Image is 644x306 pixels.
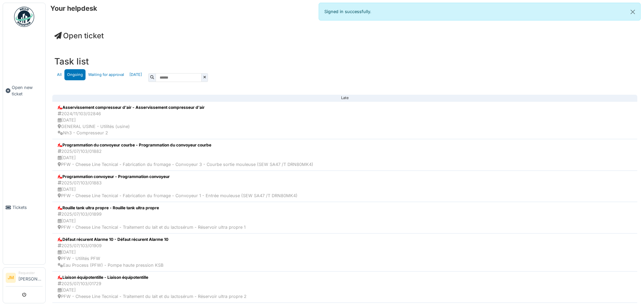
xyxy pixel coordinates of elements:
div: 2025/07/103/01899 [DATE] PFW - Cheese Line Tecnical - Traitement du lait et du lactosérum - Réser... [58,211,246,230]
a: Open new ticket [3,31,45,151]
div: Programmation convoyeur - Programmation convoyeur [58,174,298,180]
a: [DATE] [127,69,145,80]
div: 2025/07/103/01882 [DATE] PFW - Cheese Line Tecnical - Fabrication du fromage - Convoyeur 3 - Cour... [58,148,313,168]
h6: Your helpdesk [50,4,97,12]
a: All [54,69,64,80]
span: Open new ticket [12,84,43,97]
a: Programmation convoyeur - Programmation convoyeur 2025/07/103/01883 [DATE] PFW - Cheese Line Tecn... [52,171,637,202]
a: Waiting for approval [86,69,127,80]
a: Open ticket [54,31,104,40]
a: JM Requester[PERSON_NAME] [6,270,43,287]
div: Late [58,98,632,98]
a: Défaut récurent Alarme 10 - Défaut récurent Alarme 10 2025/07/103/01909 [DATE] PFW - Utilités PFW... [52,233,637,271]
img: Badge_color-CXgf-gQk.svg [14,7,34,27]
li: JM [6,273,16,283]
li: [PERSON_NAME] [18,270,43,285]
div: Asservissement compresseur d'air - Asservissement compresseur d'air [58,104,205,111]
div: 2025/07/103/01729 [DATE] PFW - Cheese Line Tecnical - Traitement du lait et du lactosérum - Réser... [58,280,247,300]
div: 2025/07/103/01909 [DATE] PFW - Utilités PFW Eau Process (PFW) - Pompe haute pression KSB [58,243,168,268]
a: Programmation du convoyeur courbe - Programmation du convoyeur courbe 2025/07/103/01882 [DATE] PF... [52,139,637,171]
a: Liaison équipotentille - Liaison équipotentille 2025/07/103/01729 [DATE] PFW - Cheese Line Tecnic... [52,271,637,303]
a: Ongoing [64,69,86,80]
span: Tickets [12,204,43,211]
div: Programmation du convoyeur courbe - Programmation du convoyeur courbe [58,142,313,148]
div: Rouille tank ultra propre - Rouille tank ultra propre [58,205,246,211]
div: 2024/11/103/02846 [DATE] GENERAL USINE - Utilités (usine) Nh3 - Compresseur 2 [58,111,205,136]
a: Rouille tank ultra propre - Rouille tank ultra propre 2025/07/103/01899 [DATE] PFW - Cheese Line ... [52,202,637,233]
h3: Task list [54,56,635,67]
button: Close [625,3,640,21]
div: Requester [18,270,43,275]
a: Asservissement compresseur d'air - Asservissement compresseur d'air 2024/11/103/02846 [DATE] GENE... [52,101,637,139]
div: Signed in successfully. [319,3,641,20]
div: Défaut récurent Alarme 10 - Défaut récurent Alarme 10 [58,236,168,243]
div: Liaison équipotentille - Liaison équipotentille [58,274,247,280]
a: Tickets [3,151,45,265]
div: 2025/07/103/01883 [DATE] PFW - Cheese Line Tecnical - Fabrication du fromage - Convoyeur 1 - Entr... [58,180,298,199]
